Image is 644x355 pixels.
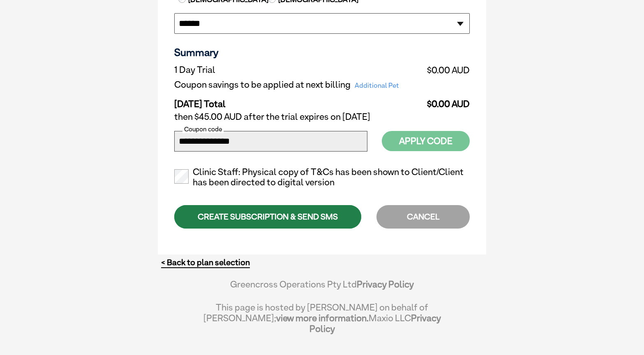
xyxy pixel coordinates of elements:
[182,126,224,133] label: Coupon code
[376,205,470,229] div: CANCEL
[422,63,470,77] td: $0.00 AUD
[422,92,470,110] td: $0.00 AUD
[174,110,470,124] td: then $45.00 AUD after the trial expires on [DATE]
[174,167,470,188] label: Clinic Staff: Physical copy of T&Cs has been shown to Client/Client has been directed to digital ...
[203,298,441,334] div: This page is hosted by [PERSON_NAME] on behalf of [PERSON_NAME]; Maxio LLC
[357,279,414,290] a: Privacy Policy
[276,313,369,323] a: view more information.
[382,131,470,151] button: Apply Code
[174,205,361,229] div: CREATE SUBSCRIPTION & SEND SMS
[203,279,441,298] div: Greencross Operations Pty Ltd
[351,80,403,91] span: Additional Pet
[174,63,422,77] td: 1 Day Trial
[174,169,189,184] input: Clinic Staff: Physical copy of T&Cs has been shown to Client/Client has been directed to digital ...
[309,313,441,334] a: Privacy Policy
[174,77,422,92] td: Coupon savings to be applied at next billing
[174,46,470,58] h3: Summary
[174,92,422,110] td: [DATE] Total
[161,257,250,268] a: < Back to plan selection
